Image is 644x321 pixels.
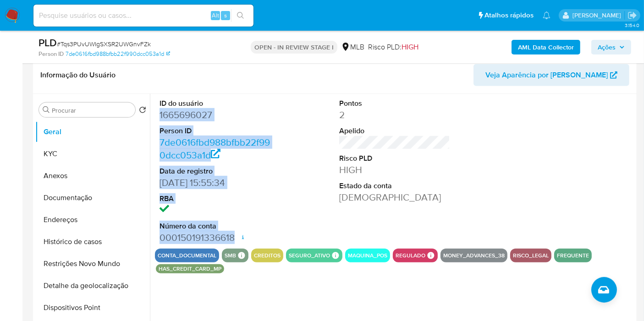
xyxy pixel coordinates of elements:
dt: Pontos [339,98,450,109]
button: has_credit_card_mp [159,267,221,271]
button: Procurar [43,106,50,114]
a: 7de0616fbd988bfbb22f990dcc053a1d [160,136,270,162]
dt: Data de registro [160,166,270,176]
button: risco_legal [513,254,549,257]
a: Sair [627,11,637,20]
p: lucas.barboza@mercadolivre.com [572,11,624,20]
dd: 1665696027 [160,109,270,121]
button: money_advances_38 [443,254,505,257]
button: Veja Aparência por [PERSON_NAME] [473,64,629,86]
dt: Person ID [160,126,270,136]
span: s [224,11,227,20]
button: Detalhe da geolocalização [35,275,150,297]
button: Geral [35,121,150,143]
a: 7de0616fbd988bfbb22f990dcc053a1d [66,50,170,58]
button: AML Data Collector [512,40,580,54]
dd: 000150191336618 [160,231,270,244]
button: Restrições Novo Mundo [35,253,150,275]
dt: ID do usuário [160,98,270,109]
a: Notificações [543,11,550,19]
button: Endereços [35,209,150,231]
button: Anexos [35,165,150,187]
span: Atalhos rápidos [484,11,534,20]
dd: HIGH [339,163,450,176]
p: OPEN - IN REVIEW STAGE I [251,41,337,54]
button: Retornar ao pedido padrão [139,106,146,116]
button: KYC [35,143,150,165]
h1: Informação do Usuário [40,71,116,80]
dt: Estado da conta [339,181,450,191]
button: Dispositivos Point [35,297,150,319]
dt: Apelido [339,126,450,136]
span: HIGH [402,42,418,52]
button: Documentação [35,187,150,209]
b: PLD [39,35,57,50]
span: Risco PLD: [368,42,418,52]
button: conta_documental [158,254,216,257]
dd: [DEMOGRAPHIC_DATA] [339,191,450,204]
button: maquina_pos [348,254,387,257]
dd: 2 [339,109,450,121]
button: Ações [591,40,631,54]
button: search-icon [231,9,250,22]
button: Histórico de casos [35,231,150,253]
span: # Tqs3PUvUWIgSXSR2UWGnvFZk [57,39,151,49]
span: 3.154.0 [625,22,639,29]
span: Veja Aparência por [PERSON_NAME] [485,64,608,86]
input: Procurar [52,106,132,114]
input: Pesquise usuários ou casos... [33,10,253,22]
dd: [DATE] 15:55:34 [160,176,270,189]
button: seguro_ativo [289,254,330,257]
span: Ações [598,40,616,54]
dt: Número da conta [160,221,270,231]
button: creditos [254,254,281,257]
button: smb [225,254,236,257]
button: frequente [557,254,589,257]
span: Alt [212,11,219,20]
b: AML Data Collector [518,40,574,54]
div: MLB [341,42,364,52]
b: Person ID [39,50,64,58]
dt: RBA [160,194,270,204]
dt: Risco PLD [339,153,450,163]
button: regulado [396,254,425,257]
